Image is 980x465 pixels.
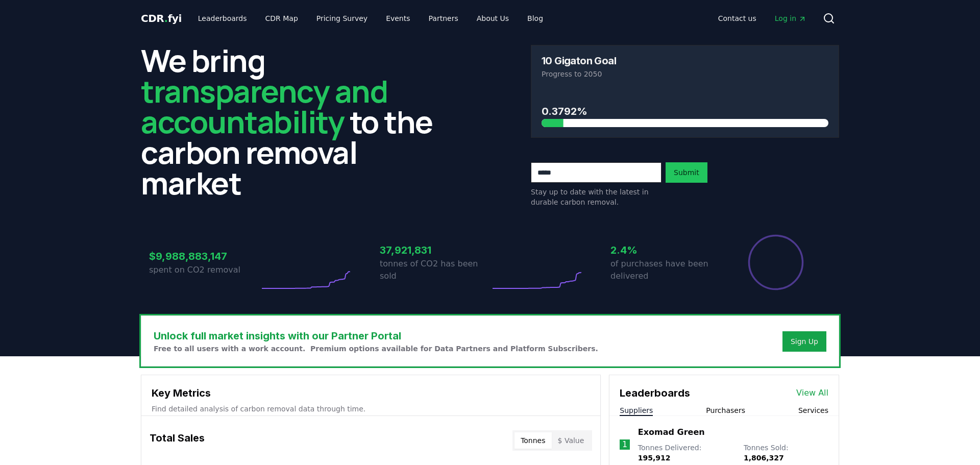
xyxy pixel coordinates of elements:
a: Pricing Survey [308,9,376,28]
a: CDR.fyi [141,11,182,26]
p: spent on CO2 removal [149,264,259,276]
button: Services [798,405,828,415]
p: Stay up to date with the latest in durable carbon removal. [531,187,661,207]
h2: We bring to the carbon removal market [141,45,449,198]
a: Exomad Green [638,426,705,438]
a: Events [378,9,418,28]
span: 195,912 [638,454,671,462]
p: 1 [622,438,627,451]
h3: Unlock full market insights with our Partner Portal [154,328,598,344]
span: CDR fyi [141,12,182,25]
a: Log in [767,9,815,28]
button: Submit [666,162,707,183]
p: of purchases have been delivered [610,258,721,282]
a: Contact us [710,9,765,28]
h3: 37,921,831 [380,242,490,258]
h3: 0.3792% [542,104,828,119]
p: Find detailed analysis of carbon removal data through time. [152,404,590,414]
a: Blog [519,9,551,28]
p: tonnes of CO2 has been sold [380,258,490,282]
span: 1,806,327 [744,454,784,462]
button: Tonnes [514,432,551,449]
h3: 10 Gigaton Goal [542,56,616,66]
h3: Key Metrics [152,385,590,401]
button: $ Value [552,432,591,449]
nav: Main [710,9,815,28]
a: Leaderboards [190,9,255,28]
div: Percentage of sales delivered [747,234,804,291]
h3: 2.4% [610,242,721,258]
button: Purchasers [706,405,745,415]
button: Sign Up [782,331,826,352]
span: Log in [775,13,806,23]
span: transparency and accountability [141,70,387,142]
h3: Leaderboards [620,385,690,401]
a: CDR Map [257,9,306,28]
p: Free to all users with a work account. Premium options available for Data Partners and Platform S... [154,344,598,354]
p: Tonnes Delivered : [638,443,733,463]
a: Sign Up [791,336,818,347]
a: View All [796,387,828,399]
nav: Main [190,9,551,28]
span: . [164,12,168,25]
p: Tonnes Sold : [744,443,828,463]
h3: $9,988,883,147 [149,249,259,264]
button: Suppliers [620,405,653,415]
a: Partners [421,9,467,28]
p: Progress to 2050 [542,69,828,79]
a: About Us [469,9,517,28]
h3: Total Sales [150,430,205,451]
